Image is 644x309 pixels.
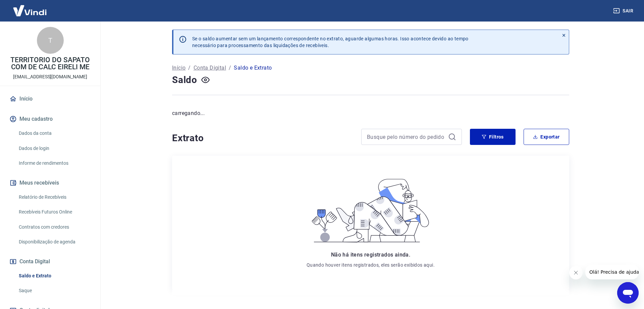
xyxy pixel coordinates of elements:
h4: Saldo [172,73,197,87]
span: Não há itens registrados ainda. [331,252,410,258]
iframe: Fechar mensagem [569,266,583,279]
button: Filtros [470,129,516,145]
p: Saldo e Extrato [234,64,272,72]
p: [EMAIL_ADDRESS][DOMAIN_NAME] [13,73,87,80]
input: Busque pelo número do pedido [367,132,445,142]
p: Se o saldo aumentar sem um lançamento correspondente no extrato, aguarde algumas horas. Isso acon... [192,35,469,49]
a: Saldo e Extrato [16,269,92,283]
img: Vindi [8,0,52,21]
iframe: Mensagem da empresa [585,265,639,279]
button: Meus recebíveis [8,176,92,190]
a: Contratos com credores [16,220,92,234]
p: / [229,64,231,72]
a: Disponibilização de agenda [16,235,92,249]
button: Conta Digital [8,254,92,269]
div: T [37,27,64,54]
a: Recebíveis Futuros Online [16,205,92,219]
a: Informe de rendimentos [16,156,92,170]
iframe: Botão para abrir a janela de mensagens [617,282,639,304]
button: Meu cadastro [8,112,92,126]
p: carregando... [172,109,569,117]
a: Início [172,64,185,72]
a: Conta Digital [194,64,226,72]
p: TERRITORIO DO SAPATO COM DE CALC EIRELI ME [5,56,95,71]
span: Olá! Precisa de ajuda? [4,5,56,10]
a: Dados de login [16,142,92,155]
a: Saque [16,284,92,298]
a: Início [8,91,92,106]
p: / [188,64,191,72]
button: Sair [612,5,636,17]
p: Quando houver itens registrados, eles serão exibidos aqui. [307,262,435,268]
a: Relatório de Recebíveis [16,190,92,204]
h4: Extrato [172,131,353,145]
button: Exportar [524,129,569,145]
a: Dados da conta [16,126,92,140]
